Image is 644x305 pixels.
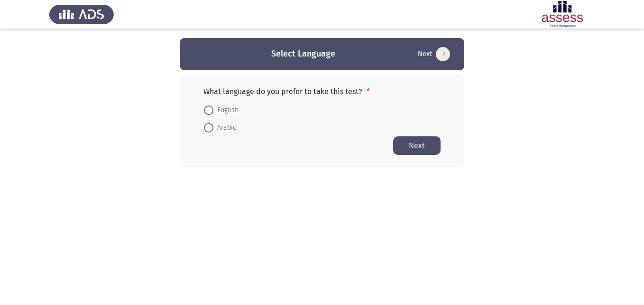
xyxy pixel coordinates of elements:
button: Start assessment [415,47,453,62]
h3: Select Language [271,48,335,60]
span: English [213,105,239,116]
img: Assessment logo of ASSESS Employability - EBI [530,1,595,28]
p: What language do you prefer to take this test? [203,87,441,96]
button: Start assessment [393,136,441,155]
img: Assess Talent Management logo [49,1,114,28]
span: Arabic [213,122,236,133]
